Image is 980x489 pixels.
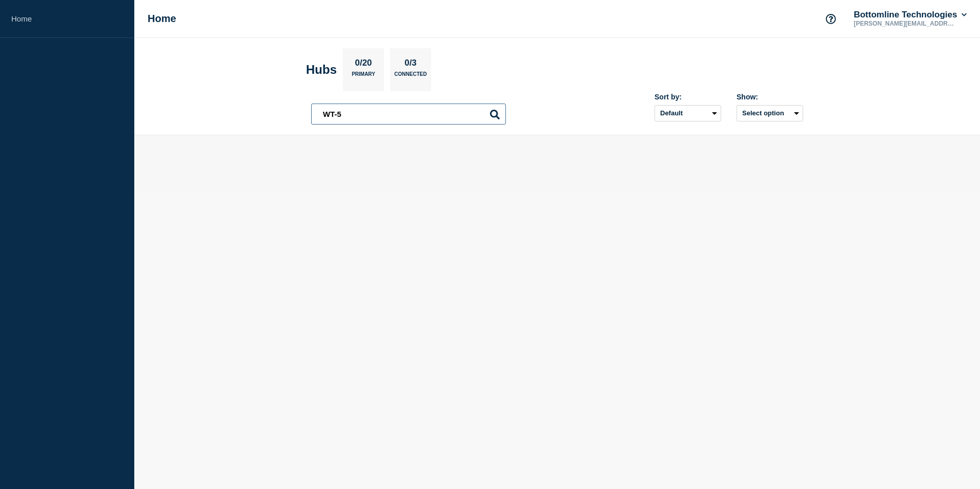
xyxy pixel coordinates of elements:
p: [PERSON_NAME][EMAIL_ADDRESS][DOMAIN_NAME] [852,20,958,27]
button: Bottomline Technologies [852,10,969,20]
input: Search Hubs [311,104,506,125]
button: Select option [737,105,803,121]
h1: Home [148,13,176,25]
div: Sort by: [655,93,721,101]
select: Sort by [655,105,721,121]
p: Connected [394,71,426,82]
h2: Hubs [306,63,337,77]
p: 0/20 [351,58,376,71]
p: 0/3 [401,58,421,71]
p: Primary [352,71,375,82]
button: Support [820,8,842,30]
div: Show: [737,93,803,101]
